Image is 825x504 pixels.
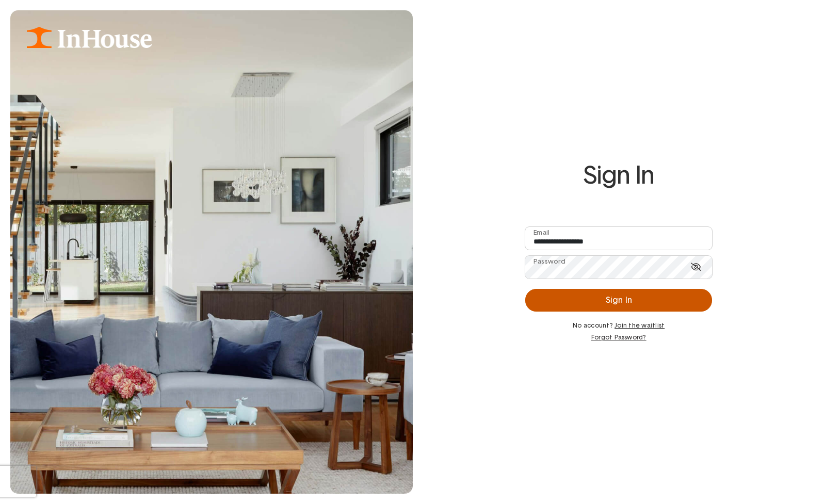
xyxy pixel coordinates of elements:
[525,334,712,341] a: Forgot Password?
[525,322,712,330] p: No account?
[10,10,413,494] img: Guest
[525,289,712,312] button: Sign In
[614,322,665,329] a: Join the waitlist
[525,162,712,190] h1: Sign In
